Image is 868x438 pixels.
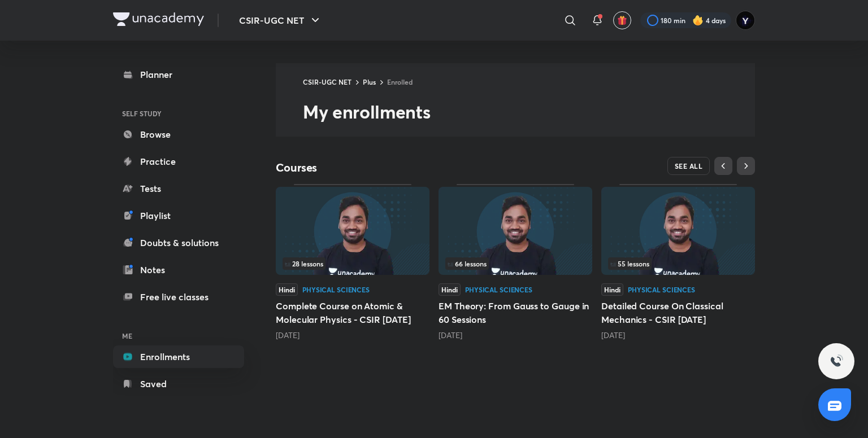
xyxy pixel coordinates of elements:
h5: Complete Course on Atomic & Molecular Physics - CSIR [DATE] [276,299,429,326]
div: infocontainer [445,257,585,270]
img: avatar [617,15,627,25]
span: Hindi [276,283,298,296]
div: 1 month ago [276,330,429,341]
a: Playlist [113,204,244,227]
img: Yedhukrishna Nambiar [736,11,755,30]
div: infosection [445,257,585,270]
a: Planner [113,63,244,86]
h4: Courses [276,160,515,175]
div: 2 months ago [439,330,592,341]
div: left [608,257,748,270]
div: infocontainer [608,257,748,270]
span: 28 lessons [285,260,323,267]
div: Detailed Course On Classical Mechanics - CSIR June 2025 [601,184,755,341]
a: CSIR-UGC NET [303,77,351,86]
a: Plus [363,77,376,86]
button: avatar [613,11,631,29]
span: 66 lessons [448,260,487,267]
img: Company Logo [113,12,204,26]
h6: ME [113,326,244,345]
div: EM Theory: From Gauss to Gauge in 60 Sessions [439,184,592,341]
div: infosection [283,257,423,270]
a: Browse [113,123,244,146]
button: CSIR-UGC NET [232,9,329,32]
div: left [283,257,423,270]
span: Hindi [601,283,623,296]
img: Thumbnail [439,187,592,275]
a: Notes [113,259,244,281]
span: SEE ALL [675,162,703,170]
span: 55 lessons [610,260,649,267]
div: 3 months ago [601,330,755,341]
a: Enrollments [113,345,244,368]
a: Doubts & solutions [113,231,244,254]
div: infocontainer [283,257,423,270]
button: SEE ALL [667,157,710,175]
div: Physical Sciences [302,286,370,293]
a: Company Logo [113,12,204,29]
div: infosection [608,257,748,270]
a: Practice [113,150,244,173]
a: Tests [113,177,244,200]
h5: Detailed Course On Classical Mechanics - CSIR [DATE] [601,299,755,326]
div: Physical Sciences [628,286,695,293]
a: Enrolled [387,77,413,86]
h5: EM Theory: From Gauss to Gauge in 60 Sessions [439,299,592,326]
h2: My enrollments [303,100,755,123]
div: Physical Sciences [465,286,532,293]
a: Free live classes [113,286,244,308]
h6: SELF STUDY [113,104,244,123]
img: streak [692,15,704,26]
span: Hindi [439,283,461,296]
div: Complete Course on Atomic & Molecular Physics - CSIR Dec 2025 [276,184,429,341]
img: ttu [830,354,843,368]
a: Saved [113,373,244,395]
div: left [445,257,585,270]
img: Thumbnail [276,187,429,275]
img: Thumbnail [601,187,755,275]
